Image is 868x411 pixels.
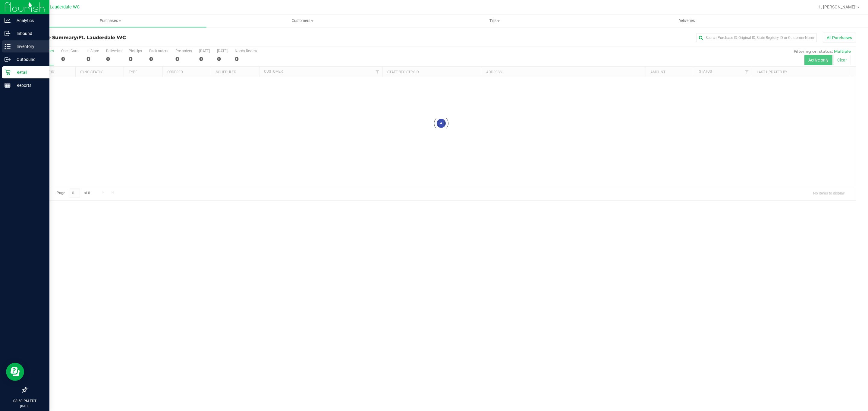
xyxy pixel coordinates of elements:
span: Hi, [PERSON_NAME]! [817,5,857,9]
span: Purchases [14,18,206,24]
p: Inbound [11,30,47,37]
inline-svg: Retail [5,69,11,75]
p: Reports [11,82,47,89]
span: Tills [399,18,590,24]
p: Analytics [11,17,47,24]
span: Ft. Lauderdale WC [78,35,126,40]
p: Outbound [11,56,47,63]
inline-svg: Inventory [5,43,11,49]
button: All Purchases [823,33,856,43]
span: Ft. Lauderdale WC [43,5,80,10]
p: 08:50 PM EDT [3,398,47,404]
inline-svg: Inbound [5,30,11,36]
a: Purchases [14,14,206,27]
p: Retail [11,69,47,76]
span: Deliveries [670,18,703,24]
span: Customers [207,18,398,24]
p: [DATE] [3,404,47,408]
a: Customers [206,14,398,27]
inline-svg: Reports [5,82,11,88]
inline-svg: Outbound [5,56,11,62]
iframe: Resource center [6,363,24,381]
h3: Purchase Summary: [27,35,303,40]
input: Search Purchase ID, Original ID, State Registry ID or Customer Name... [696,33,817,42]
a: Deliveries [591,14,783,27]
a: Tills [398,14,590,27]
inline-svg: Analytics [5,17,11,24]
p: Inventory [11,43,47,50]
